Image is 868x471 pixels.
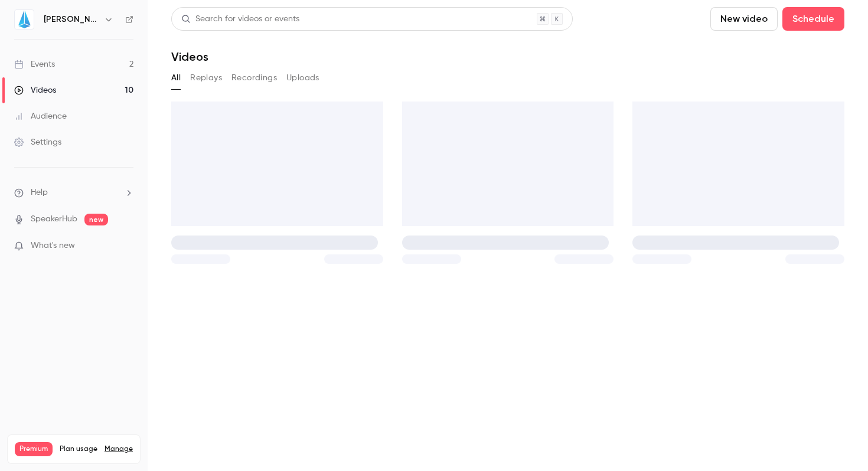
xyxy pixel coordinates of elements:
span: Plan usage [60,444,97,454]
div: Events [14,58,55,70]
div: Search for videos or events [181,13,299,25]
button: Schedule [782,7,844,31]
img: JIN [15,10,34,29]
div: Videos [14,84,56,96]
a: Manage [105,444,133,454]
span: Premium [15,442,53,456]
button: Uploads [286,68,319,87]
h1: Videos [171,50,208,64]
button: All [171,68,181,87]
section: Videos [171,7,844,464]
button: Recordings [231,68,277,87]
iframe: Noticeable Trigger [119,241,133,251]
span: What's new [31,240,75,252]
button: Replays [190,68,222,87]
h6: [PERSON_NAME] [44,14,99,25]
a: SpeakerHub [31,213,77,225]
div: Audience [14,110,67,122]
span: new [84,214,108,225]
button: New video [710,7,778,31]
li: help-dropdown-opener [14,187,133,199]
div: Settings [14,136,61,148]
span: Help [31,187,48,199]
